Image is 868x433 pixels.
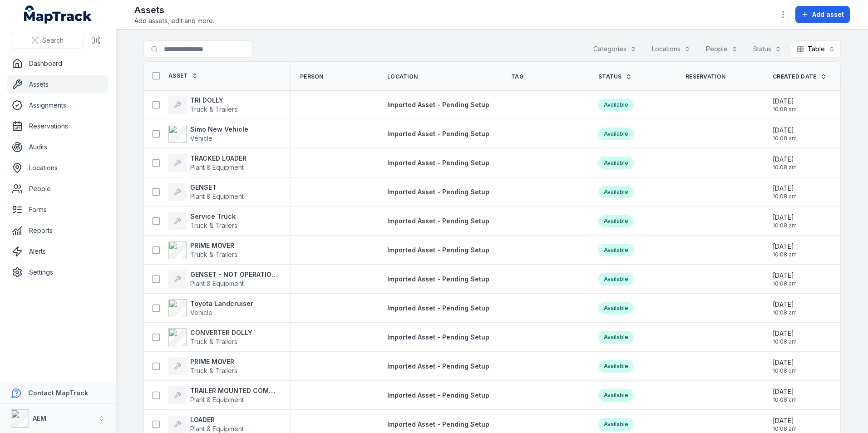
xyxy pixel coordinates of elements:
[168,96,237,114] a: TRI DOLLYTruck & Trailers
[773,367,797,374] span: 10:08 am
[598,73,622,80] span: Status
[387,246,489,255] a: Imported Asset - Pending Setup
[7,159,108,177] a: Locations
[773,184,797,193] span: [DATE]
[387,420,489,429] a: Imported Asset - Pending Setup
[11,32,84,49] button: Search
[168,357,237,375] a: PRIME MOVERTruck & Trailers
[387,159,489,167] span: Imported Asset - Pending Setup
[773,329,797,345] time: 20/08/2025, 10:08:45 am
[773,126,797,142] time: 20/08/2025, 10:08:45 am
[646,40,696,58] button: Locations
[387,304,489,312] span: Imported Asset - Pending Setup
[773,300,797,309] span: [DATE]
[190,125,248,134] strong: Simo New Vehicle
[387,362,489,370] span: Imported Asset - Pending Setup
[773,396,797,403] span: 10:08 am
[598,244,634,256] div: Available
[773,271,797,287] time: 20/08/2025, 10:08:45 am
[773,416,797,425] span: [DATE]
[773,242,797,258] time: 20/08/2025, 10:08:45 am
[747,40,787,58] button: Status
[190,221,237,229] span: Truck & Trailers
[190,212,237,221] strong: Service Truck
[7,96,108,114] a: Assignments
[168,270,278,288] a: GENSET - NOT OPERATIONALPlant & Equipment
[7,117,108,135] a: Reservations
[387,216,489,226] a: Imported Asset - Pending Setup
[587,40,642,58] button: Categories
[168,154,247,172] a: TRACKED LOADERPlant & Equipment
[773,358,797,374] time: 20/08/2025, 10:08:45 am
[300,73,324,80] span: Person
[134,16,214,25] span: Add assets, edit and more.
[598,360,634,373] div: Available
[190,241,237,250] strong: PRIME MOVER
[773,358,797,367] span: [DATE]
[700,40,744,58] button: People
[773,222,797,229] span: 10:08 am
[598,157,634,169] div: Available
[190,183,244,192] strong: GENSET
[190,96,237,105] strong: TRI DOLLY
[598,186,634,198] div: Available
[387,129,489,138] a: Imported Asset - Pending Setup
[42,36,64,45] span: Search
[190,415,244,424] strong: LOADER
[387,391,489,400] a: Imported Asset - Pending Setup
[511,73,523,80] span: Tag
[598,331,634,344] div: Available
[387,187,489,197] a: Imported Asset - Pending Setup
[190,309,212,316] span: Vehicle
[387,158,489,167] a: Imported Asset - Pending Setup
[387,73,418,80] span: Location
[190,357,237,366] strong: PRIME MOVER
[7,221,108,240] a: Reports
[598,98,634,111] div: Available
[773,309,797,316] span: 10:08 am
[773,155,797,171] time: 20/08/2025, 10:08:45 am
[190,367,237,374] span: Truck & Trailers
[773,213,797,222] span: [DATE]
[773,242,797,251] span: [DATE]
[168,212,237,230] a: Service TruckTruck & Trailers
[168,72,188,79] span: Asset
[812,10,844,19] span: Add asset
[773,164,797,171] span: 10:08 am
[387,304,489,313] a: Imported Asset - Pending Setup
[773,387,797,396] span: [DATE]
[7,263,108,281] a: Settings
[773,213,797,229] time: 20/08/2025, 10:08:45 am
[387,101,489,108] span: Imported Asset - Pending Setup
[168,125,248,143] a: Simo New VehicleVehicle
[686,73,725,80] span: Reservation
[33,414,46,422] strong: AEM
[190,386,278,395] strong: TRAILER MOUNTED COMPRESSOR
[598,302,634,315] div: Available
[190,154,247,163] strong: TRACKED LOADER
[773,271,797,280] span: [DATE]
[387,362,489,371] a: Imported Asset - Pending Setup
[598,273,634,285] div: Available
[773,387,797,403] time: 20/08/2025, 10:08:45 am
[134,4,214,16] h2: Assets
[598,215,634,227] div: Available
[190,270,278,279] strong: GENSET - NOT OPERATIONAL
[773,300,797,316] time: 20/08/2025, 10:08:45 am
[773,135,797,142] span: 10:08 am
[773,251,797,258] span: 10:08 am
[190,396,244,403] span: Plant & Equipment
[387,130,489,138] span: Imported Asset - Pending Setup
[7,138,108,156] a: Audits
[190,328,252,337] strong: CONVERTER DOLLY
[190,299,253,308] strong: Toyota Landcruiser
[387,333,489,341] span: Imported Asset - Pending Setup
[598,389,634,402] div: Available
[598,418,634,431] div: Available
[773,155,797,164] span: [DATE]
[387,275,489,283] span: Imported Asset - Pending Setup
[24,5,92,24] a: MapTrack
[387,391,489,399] span: Imported Asset - Pending Setup
[190,425,244,433] span: Plant & Equipment
[168,183,244,201] a: GENSETPlant & Equipment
